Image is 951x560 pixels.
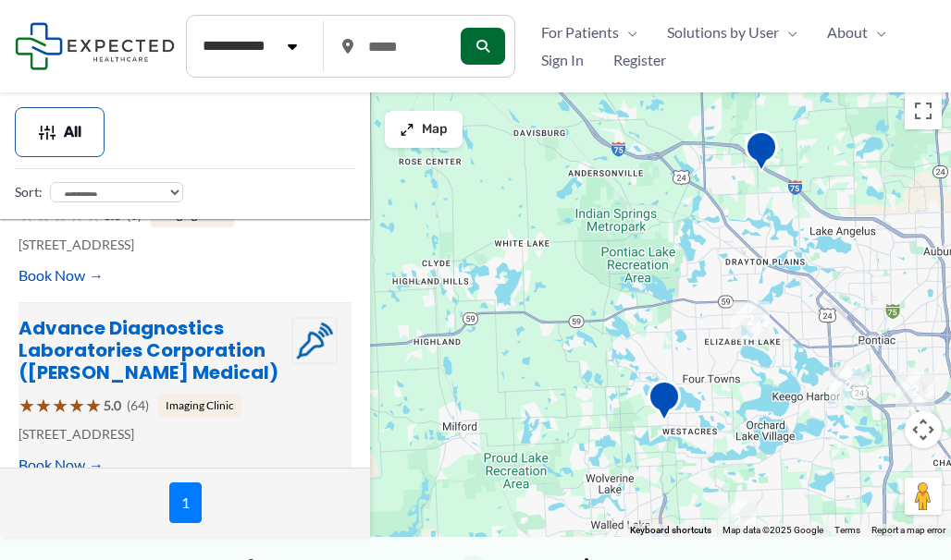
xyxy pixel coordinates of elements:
[19,262,104,289] a: Book Now
[15,180,43,204] label: Sort:
[422,122,448,138] span: Map
[648,380,681,427] div: Henry Ford Radiology and Imaging &#8211; Commerce
[619,18,637,46] span: Menu Toggle
[15,107,105,157] button: All
[52,388,68,422] span: ★
[829,367,868,406] div: 2
[868,18,886,46] span: Menu Toggle
[526,18,652,46] a: For PatientsMenu Toggle
[731,301,770,340] div: 2
[15,22,175,69] img: Expected Healthcare Logo - side, dark font, small
[85,388,102,422] span: ★
[19,422,291,446] p: [STREET_ADDRESS]
[834,525,860,535] a: Terms (opens in new tab)
[400,122,414,137] img: Maximize
[127,394,149,418] span: (64)
[652,18,812,46] a: Solutions by UserMenu Toggle
[745,130,778,177] div: McLaren Clarkston &#8211; Diagnostic Imaging
[723,525,823,535] span: Map data ©2025 Google
[599,46,681,74] a: Register
[613,46,666,74] span: Register
[667,18,779,46] span: Solutions by User
[541,18,619,46] span: For Patients
[169,482,202,523] span: 1
[630,524,711,537] button: Keyboard shortcuts
[812,18,901,46] a: AboutMenu Toggle
[779,18,797,46] span: Menu Toggle
[895,371,934,410] div: 2
[541,46,584,74] span: Sign In
[871,525,945,535] a: Report a map error
[35,388,52,422] span: ★
[19,451,104,479] a: Book Now
[38,123,56,141] img: Filter
[905,411,942,448] button: Map camera controls
[905,478,942,515] button: Drag Pegman onto the map to open Street View
[292,318,337,364] img: Advance Diagnostics Laboratories Corporation (Opdyke Medical)
[385,111,463,148] button: Map
[526,46,599,74] a: Sign In
[718,502,757,541] div: 2
[64,126,81,139] span: All
[104,394,121,418] span: 5.0
[905,92,942,129] button: Toggle fullscreen view
[19,388,35,422] span: ★
[19,315,278,385] a: Advance Diagnostics Laboratories Corporation ([PERSON_NAME] Medical)
[68,388,85,422] span: ★
[19,233,291,257] p: [STREET_ADDRESS]
[827,18,868,46] span: About
[158,394,241,418] span: Imaging Clinic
